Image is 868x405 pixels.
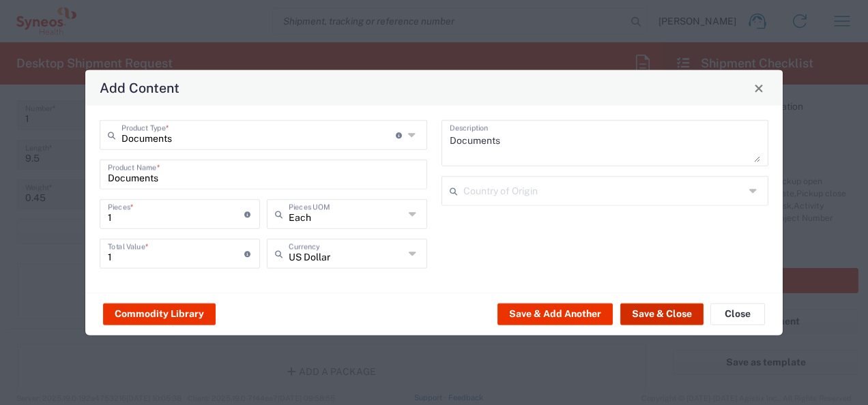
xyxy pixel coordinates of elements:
[620,303,704,325] button: Save & Close
[497,303,613,325] button: Save & Add Another
[103,303,216,325] button: Commodity Library
[749,78,768,97] button: Close
[710,303,765,325] button: Close
[100,78,179,97] h4: Add Content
